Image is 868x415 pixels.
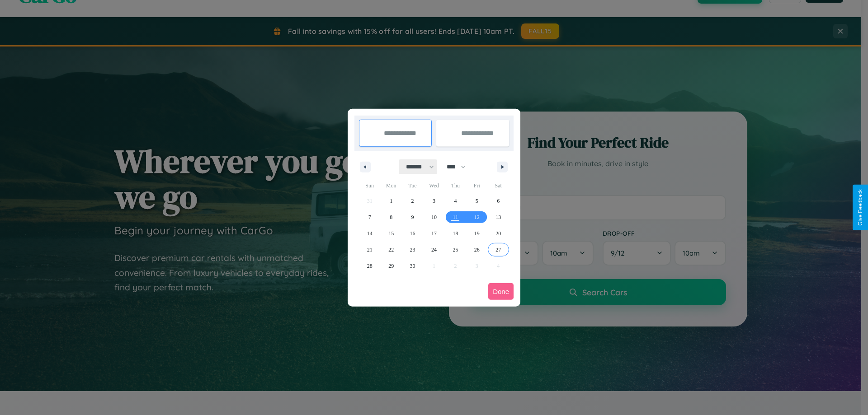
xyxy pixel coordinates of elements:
button: 22 [380,242,401,258]
button: 13 [488,209,509,225]
button: 17 [423,225,444,242]
button: 21 [359,242,380,258]
span: 16 [410,225,415,242]
button: 26 [466,242,487,258]
span: Mon [380,178,401,193]
span: 15 [388,225,394,242]
span: 17 [431,225,437,242]
button: 14 [359,225,380,242]
button: 27 [488,242,509,258]
span: 14 [367,225,373,242]
span: 28 [367,258,373,274]
span: 2 [411,193,414,209]
span: 22 [388,242,394,258]
span: 25 [453,242,458,258]
button: 24 [423,242,444,258]
button: 20 [488,225,509,242]
button: 19 [466,225,487,242]
span: 30 [410,258,415,274]
span: 21 [367,242,373,258]
div: Give Feedback [857,189,863,226]
button: 23 [402,242,423,258]
span: Sat [488,178,509,193]
button: 9 [402,209,423,225]
button: 6 [488,193,509,209]
span: Fri [466,178,487,193]
button: 7 [359,209,380,225]
button: 10 [423,209,444,225]
button: 25 [445,242,466,258]
button: 4 [445,193,466,209]
span: 8 [390,209,392,225]
span: Thu [445,178,466,193]
span: 26 [474,242,480,258]
span: 5 [476,193,478,209]
span: 4 [454,193,457,209]
button: 8 [380,209,401,225]
span: 11 [453,209,458,225]
button: 3 [423,193,444,209]
button: 1 [380,193,401,209]
span: Tue [402,178,423,193]
span: 3 [433,193,435,209]
span: 29 [388,258,394,274]
span: 12 [474,209,480,225]
span: 6 [497,193,500,209]
span: 20 [495,225,501,242]
button: 15 [380,225,401,242]
button: 2 [402,193,423,209]
span: 10 [431,209,437,225]
button: Done [488,283,514,300]
span: 1 [390,193,392,209]
span: 18 [453,225,458,242]
span: Wed [423,178,444,193]
span: 9 [411,209,414,225]
span: 23 [410,242,415,258]
button: 18 [445,225,466,242]
span: 27 [495,242,501,258]
span: 24 [431,242,437,258]
button: 28 [359,258,380,274]
button: 16 [402,225,423,242]
span: Sun [359,178,380,193]
button: 29 [380,258,401,274]
span: 7 [368,209,371,225]
span: 13 [495,209,501,225]
button: 30 [402,258,423,274]
button: 5 [466,193,487,209]
button: 11 [445,209,466,225]
span: 19 [474,225,480,242]
button: 12 [466,209,487,225]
